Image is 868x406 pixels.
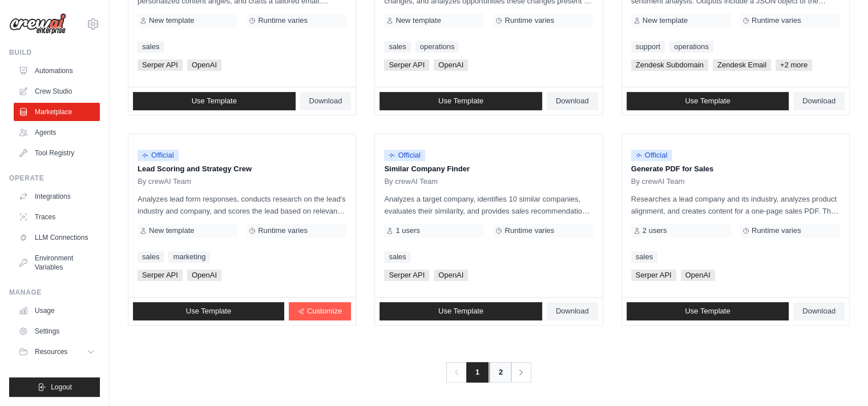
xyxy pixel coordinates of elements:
a: LLM Connections [14,228,100,247]
a: sales [631,251,657,263]
span: Use Template [438,97,483,106]
p: Generate PDF for Sales [631,163,840,175]
a: Download [300,92,352,110]
a: Use Template [380,302,542,320]
a: sales [138,251,164,263]
span: OpenAI [187,59,221,71]
a: 2 [489,362,512,383]
span: Official [138,150,179,161]
div: Manage [9,288,100,297]
a: Environment Variables [14,249,100,276]
span: Serper API [138,59,183,71]
span: Serper API [138,270,183,281]
a: sales [384,41,410,53]
a: Customize [289,302,351,320]
a: Automations [14,62,100,80]
span: By crewAI Team [631,177,685,186]
a: Tool Registry [14,144,100,162]
span: New template [395,16,441,25]
span: OpenAI [434,270,468,281]
nav: Pagination [446,362,531,383]
span: OpenAI [434,59,468,71]
a: Use Template [133,302,284,320]
a: Use Template [380,92,542,110]
span: By crewAI Team [138,177,191,186]
a: marketing [168,251,210,263]
span: Serper API [384,270,429,281]
span: Runtime varies [752,16,801,25]
span: Download [802,97,835,106]
p: Lead Scoring and Strategy Crew [138,163,346,175]
div: Operate [9,174,100,183]
span: Use Template [685,97,730,106]
span: Use Template [186,307,231,316]
span: Runtime varies [258,16,308,25]
span: Customize [307,307,342,316]
span: New template [149,16,194,25]
span: Zendesk Email [713,59,771,71]
button: Logout [9,377,100,397]
span: OpenAI [187,270,221,281]
span: Download [309,97,342,106]
span: Serper API [384,59,429,71]
a: Crew Studio [14,82,100,101]
span: Use Template [685,307,730,316]
span: Download [802,307,835,316]
a: operations [415,41,459,53]
span: +2 more [776,59,812,71]
a: operations [669,41,713,53]
a: Settings [14,322,100,340]
span: Resources [35,347,67,356]
span: Runtime varies [752,226,801,235]
span: Logout [51,383,72,392]
span: OpenAI [681,270,715,281]
span: New template [643,16,688,25]
a: Traces [14,208,100,226]
button: Resources [14,343,100,361]
div: Build [9,48,100,57]
a: Download [547,92,598,110]
a: support [631,41,665,53]
span: 2 users [643,226,667,235]
a: Download [793,302,845,320]
a: Agents [14,123,100,142]
span: Serper API [631,270,676,281]
a: sales [138,41,164,53]
p: Analyzes a target company, identifies 10 similar companies, evaluates their similarity, and provi... [384,193,593,217]
span: Official [384,150,425,161]
a: Download [547,302,598,320]
span: By crewAI Team [384,177,438,186]
span: Download [556,97,589,106]
p: Analyzes lead form responses, conducts research on the lead's industry and company, and scores th... [138,193,346,217]
span: 1 [466,362,488,383]
a: Usage [14,302,100,320]
span: Use Template [438,307,483,316]
span: Runtime varies [258,226,308,235]
a: Use Template [627,302,789,320]
span: Runtime varies [504,226,554,235]
a: Use Template [133,92,296,110]
a: Use Template [627,92,789,110]
span: Download [556,307,589,316]
span: 1 users [395,226,420,235]
img: Logo [9,13,66,35]
span: Official [631,150,672,161]
a: Download [793,92,845,110]
a: Integrations [14,187,100,206]
p: Similar Company Finder [384,163,593,175]
span: New template [149,226,194,235]
a: Marketplace [14,103,100,121]
p: Researches a lead company and its industry, analyzes product alignment, and creates content for a... [631,193,840,217]
a: sales [384,251,410,263]
span: Zendesk Subdomain [631,59,708,71]
span: Runtime varies [504,16,554,25]
span: Use Template [192,97,237,106]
